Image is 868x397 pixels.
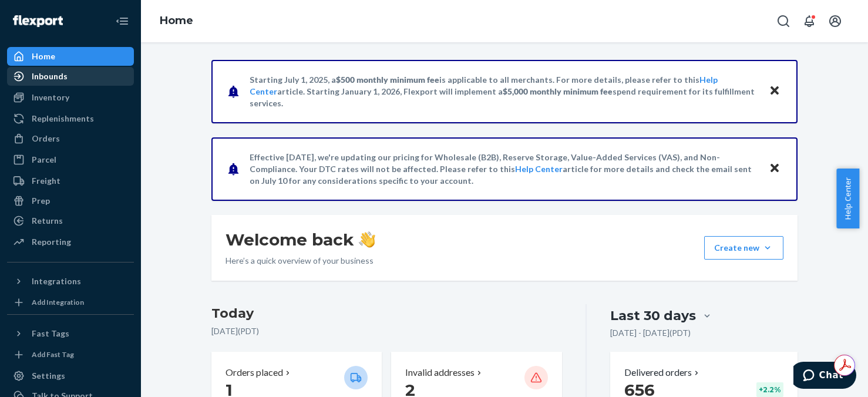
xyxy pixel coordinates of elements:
p: Invalid addresses [405,366,475,379]
a: Parcel [7,150,134,169]
p: [DATE] - [DATE] ( PDT ) [610,327,691,339]
div: Parcel [32,154,56,166]
span: $5,000 monthly minimum fee [503,86,613,96]
div: Replenishments [32,113,94,125]
div: Home [32,51,55,62]
p: Orders placed [226,366,283,379]
a: Prep [7,191,134,210]
div: Last 30 days [610,307,696,325]
button: Delivered orders [624,366,701,379]
p: Here’s a quick overview of your business [226,255,375,267]
iframe: Opens a widget where you can chat to one of our agents [793,362,856,391]
img: hand-wave emoji [359,231,375,248]
div: Fast Tags [32,328,69,339]
button: Integrations [7,272,134,291]
p: [DATE] ( PDT ) [211,325,562,337]
div: Freight [32,175,60,187]
h1: Welcome back [226,229,375,250]
p: Starting July 1, 2025, a is applicable to all merchants. For more details, please refer to this a... [250,74,758,109]
button: Close [767,83,782,100]
ol: breadcrumbs [150,4,203,38]
div: Returns [32,215,63,227]
button: Open notifications [798,9,821,33]
button: Create new [704,236,783,260]
div: Settings [32,370,65,382]
div: Reporting [32,236,71,248]
button: Open Search Box [772,9,795,33]
img: Flexport logo [13,15,63,27]
a: Add Fast Tag [7,348,134,362]
a: Add Integration [7,295,134,309]
p: Effective [DATE], we're updating our pricing for Wholesale (B2B), Reserve Storage, Value-Added Se... [250,152,758,187]
div: Add Integration [32,297,84,307]
button: Close [767,160,782,177]
div: Orders [32,133,60,144]
a: Inbounds [7,67,134,86]
div: Inbounds [32,70,68,82]
a: Replenishments [7,109,134,128]
div: + 2.2 % [756,382,783,397]
a: Home [160,14,193,27]
div: Add Fast Tag [32,349,74,359]
button: Help Center [836,169,859,228]
a: Freight [7,171,134,190]
button: Fast Tags [7,324,134,343]
a: Settings [7,366,134,385]
a: Reporting [7,233,134,251]
div: Inventory [32,92,69,103]
div: Integrations [32,275,81,287]
h3: Today [211,304,562,323]
a: Returns [7,211,134,230]
button: Open account menu [823,9,847,33]
a: Inventory [7,88,134,107]
span: $500 monthly minimum fee [336,75,439,85]
button: Close Navigation [110,9,134,33]
a: Orders [7,129,134,148]
div: Prep [32,195,50,207]
a: Help Center [515,164,563,174]
a: Home [7,47,134,66]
